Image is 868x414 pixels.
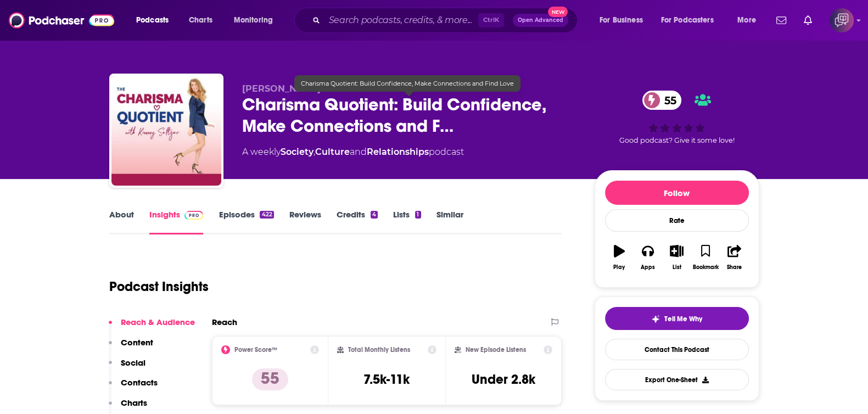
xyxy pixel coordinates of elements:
div: 422 [260,211,273,219]
span: New [548,7,568,17]
a: Relationships [367,147,429,157]
a: Show notifications dropdown [799,11,816,30]
p: Charts [121,398,147,408]
span: For Business [600,13,643,28]
a: Credits4 [337,209,378,234]
img: Charisma Quotient: Build Confidence, Make Connections and Find Love [111,76,221,186]
a: Contact This Podcast [605,339,749,360]
button: Show profile menu [830,8,854,32]
input: Search podcasts, credits, & more... [324,12,478,29]
button: tell me why sparkleTell Me Why [605,307,749,330]
div: 55Good podcast? Give it some love! [595,83,759,152]
h2: Power Score™ [234,346,277,354]
div: List [673,264,681,271]
button: Play [605,238,634,277]
a: Lists1 [393,209,421,234]
span: Logged in as corioliscompany [830,8,854,32]
h3: 7.5k-11k [363,371,410,388]
img: tell me why sparkle [651,315,660,323]
button: Share [720,238,748,277]
span: Charts [189,13,212,28]
p: Social [121,357,145,368]
button: Open AdvancedNew [513,14,568,27]
a: Reviews [289,209,321,234]
button: Follow [605,181,749,205]
span: [PERSON_NAME] [242,83,321,94]
div: 1 [415,211,421,219]
div: Share [727,264,742,271]
img: User Profile [830,8,854,32]
div: Rate [605,209,749,232]
span: Monitoring [234,13,273,28]
button: List [662,238,691,277]
h1: Podcast Insights [109,278,209,295]
button: Content [109,337,153,357]
h3: Under 2.8k [472,371,535,388]
a: InsightsPodchaser Pro [149,209,204,234]
span: and [350,147,367,157]
button: open menu [226,12,287,29]
span: , [313,147,315,157]
span: 55 [653,91,682,110]
button: Social [109,357,145,378]
a: Show notifications dropdown [772,11,791,30]
h2: New Episode Listens [466,346,526,354]
h2: Total Monthly Listens [348,346,410,354]
p: Reach & Audience [121,317,195,327]
span: For Podcasters [661,13,714,28]
a: Culture [315,147,350,157]
button: Export One-Sheet [605,369,749,390]
p: Content [121,337,153,348]
p: 55 [252,368,288,390]
span: Open Advanced [518,18,563,23]
span: Ctrl K [478,13,504,27]
span: Podcasts [136,13,169,28]
div: Apps [641,264,655,271]
a: 55 [642,91,682,110]
div: Play [613,264,625,271]
img: Podchaser Pro [184,211,204,220]
button: Contacts [109,377,158,398]
a: Charts [182,12,219,29]
a: Similar [436,209,463,234]
div: Bookmark [692,264,718,271]
div: Search podcasts, credits, & more... [305,8,588,33]
button: Bookmark [691,238,720,277]
a: Episodes422 [219,209,273,234]
button: open menu [592,12,657,29]
div: Charisma Quotient: Build Confidence, Make Connections and Find Love [294,75,520,92]
img: Podchaser - Follow, Share and Rate Podcasts [9,10,114,31]
button: open menu [654,12,730,29]
div: 4 [371,211,378,219]
button: open menu [128,12,183,29]
span: Tell Me Why [664,315,702,323]
button: open menu [730,12,770,29]
p: Contacts [121,377,158,388]
button: Reach & Audience [109,317,195,337]
a: Society [281,147,313,157]
div: A weekly podcast [242,146,464,159]
h2: Reach [212,317,237,327]
span: More [737,13,756,28]
button: Apps [634,238,662,277]
span: Good podcast? Give it some love! [619,136,735,144]
a: About [109,209,134,234]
